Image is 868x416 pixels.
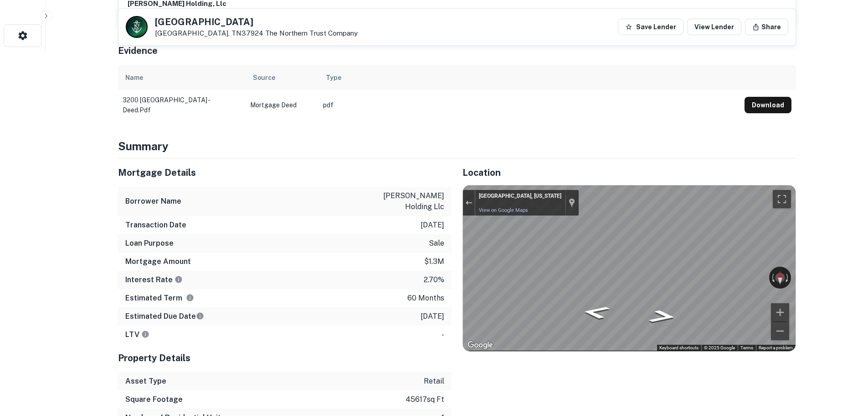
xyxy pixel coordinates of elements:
path: Go East [637,307,688,326]
p: $1.3m [424,256,444,267]
img: Google [465,339,495,351]
button: Zoom in [771,303,789,321]
button: Save Lender [618,19,683,35]
div: Street View [463,185,796,351]
p: [DATE] [421,311,444,322]
p: 60 months [407,293,444,304]
svg: Estimate is based on a standard schedule for this type of loan. [196,312,204,320]
p: [PERSON_NAME] holding llc [362,190,444,212]
h5: Property Details [118,351,452,365]
a: Report a problem [759,345,793,350]
button: Exit the Street View [463,197,475,209]
path: Go West [570,303,621,322]
div: Name [125,72,143,83]
h6: Mortgage Amount [125,256,191,267]
h6: LTV [125,329,149,340]
td: 3200 [GEOGRAPHIC_DATA] - deed.pdf [118,90,246,120]
h4: Summary [118,138,796,154]
h6: Asset Type [125,376,166,387]
button: Zoom out [771,322,789,340]
h6: Square Footage [125,394,183,405]
th: Type [318,65,740,90]
h6: Loan Purpose [125,238,174,249]
h6: Interest Rate [125,274,183,285]
svg: Term is based on a standard schedule for this type of loan. [186,294,194,302]
button: Rotate clockwise [785,267,791,289]
p: retail [424,376,444,387]
svg: LTVs displayed on the website are for informational purposes only and may be reported incorrectly... [141,330,149,338]
button: Reset the view [776,267,785,289]
h6: Transaction Date [125,220,186,231]
td: Mortgage Deed [246,90,318,120]
p: sale [429,238,444,249]
h5: Location [462,166,796,179]
h5: Evidence [118,44,158,58]
h5: [GEOGRAPHIC_DATA] [155,17,358,26]
div: Map [463,185,796,351]
div: Source [253,72,275,83]
th: Source [246,65,318,90]
button: Download [745,97,791,113]
div: Type [326,72,341,83]
p: [DATE] [421,220,444,231]
iframe: Chat Widget [822,343,868,387]
a: View on Google Maps [479,207,528,213]
div: scrollable content [118,65,796,116]
a: View Lender [687,19,741,35]
th: Name [118,65,246,90]
button: Keyboard shortcuts [659,345,699,351]
svg: The interest rates displayed on the website are for informational purposes only and may be report... [175,275,183,284]
div: [GEOGRAPHIC_DATA], [US_STATE] [479,193,561,200]
button: Share [745,19,788,35]
a: Open this area in Google Maps (opens a new window) [465,339,495,351]
button: Toggle fullscreen view [773,190,791,208]
p: - [442,329,444,340]
span: © 2025 Google [704,345,735,350]
p: 2.70% [424,274,444,285]
a: The Northern Trust Company [265,29,358,37]
h6: Estimated Due Date [125,311,204,322]
p: [GEOGRAPHIC_DATA], TN37924 [155,29,358,37]
td: pdf [318,90,740,120]
a: Terms (opens in new tab) [740,345,753,350]
h6: Estimated Term [125,293,194,304]
h5: Mortgage Details [118,166,452,179]
p: 45617 sq ft [406,394,444,405]
a: Show location on map [569,198,575,208]
button: Rotate counterclockwise [769,267,776,289]
h6: Borrower Name [125,196,181,207]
